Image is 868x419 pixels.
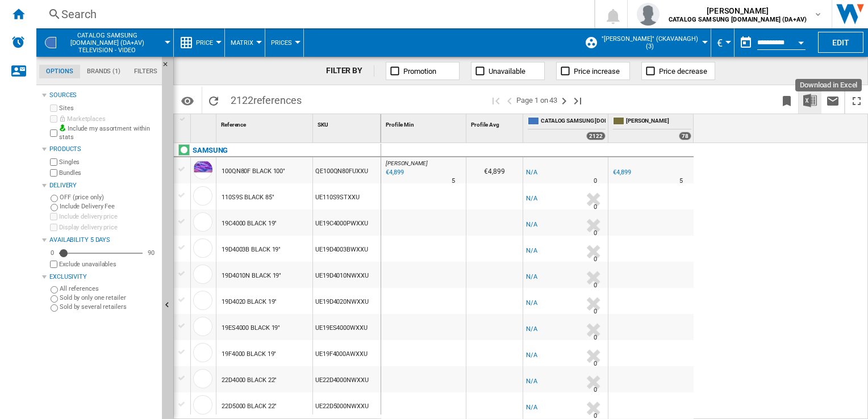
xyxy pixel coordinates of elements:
div: Sources [49,91,157,100]
input: OFF (price only) [51,195,58,202]
img: alerts-logo.svg [11,35,25,49]
div: 110S9S BLACK 85" [222,185,274,211]
div: Products [49,145,157,154]
div: Profile Min Sort None [383,114,466,132]
div: Sort None [193,114,216,132]
button: Next page [557,87,571,114]
div: FILTER BY [326,65,374,77]
span: Page 1 on 43 [516,87,557,114]
button: Maximize [845,87,868,114]
input: Display delivery price [50,261,57,268]
span: Profile Min [386,121,414,128]
span: [PERSON_NAME] [626,117,691,127]
div: Delivery Time : 0 day [594,306,597,317]
span: SKU [318,121,328,128]
input: Include my assortment within stats [50,126,57,140]
div: CATALOG SAMSUNG [DOMAIN_NAME] (DA+AV) 2122 offers sold by CATALOG SAMSUNG UK.IE (DA+AV) [525,114,608,143]
div: UE19D4020NWXXU [313,288,381,314]
button: Send this report by email [821,87,844,114]
span: CATALOG SAMSUNG UK.IE (DA+AV):Television - video [62,32,152,54]
md-tab-item: Brands (1) [80,65,127,78]
div: 2122 offers sold by CATALOG SAMSUNG UK.IE (DA+AV) [586,132,606,140]
input: All references [51,286,58,294]
md-tab-item: Options [39,65,80,78]
span: "[PERSON_NAME]" (ckavanagh) (3) [600,35,699,50]
input: Sites [50,104,57,112]
img: mysite-bg-18x18.png [59,124,66,131]
span: Price [196,39,213,47]
label: Marketplaces [59,115,157,123]
span: [PERSON_NAME] [386,160,428,166]
div: Profile Avg Sort None [469,114,523,132]
div: Delivery Time : 0 day [594,384,597,396]
div: Exclusivity [49,273,157,282]
div: Sort None [383,114,466,132]
div: N/A [526,245,537,257]
span: CATALOG SAMSUNG [DOMAIN_NAME] (DA+AV) [541,117,606,127]
md-tab-item: Filters [127,65,164,78]
label: Sites [59,104,157,112]
label: Include delivery price [59,212,157,221]
span: Prices [271,39,292,47]
button: Prices [271,28,298,57]
span: 2122 [225,87,307,111]
div: Delivery Time : 0 day [594,358,597,370]
label: Display delivery price [59,223,157,232]
div: Click to filter on that brand [193,144,228,157]
input: Sold by several retailers [51,304,58,312]
div: N/A [526,271,537,283]
div: 19D4020 BLACK 19" [222,289,277,315]
md-menu: Currency [711,28,735,57]
label: OFF (price only) [60,193,157,202]
input: Sold by only one retailer [51,295,58,303]
label: Singles [59,158,157,166]
div: N/A [526,350,537,361]
label: Exclude unavailables [59,260,157,269]
div: SKU Sort None [315,114,381,132]
input: Display delivery price [50,224,57,231]
span: € [717,37,723,49]
div: Search [61,6,565,22]
img: excel-24x24.png [803,94,817,107]
div: UE22D4000NWXXU [313,366,381,392]
label: Sold by only one retailer [60,294,157,302]
div: Delivery Time : 0 day [594,202,597,213]
button: Matrix [231,28,259,57]
div: 100QN80F BLACK 100" [222,158,285,185]
div: €4,899 [466,157,523,183]
div: N/A [526,219,537,231]
input: Include delivery price [50,213,57,220]
img: profile.jpg [637,3,660,26]
div: Delivery [49,181,157,190]
input: Bundles [50,169,57,177]
label: Sold by several retailers [60,303,157,311]
div: 19F4000 BLACK 19" [222,341,276,367]
button: Last page [571,87,585,114]
button: Hide [162,57,176,77]
span: Promotion [403,67,436,76]
button: Promotion [386,62,460,80]
div: UE110S9STXXU [313,183,381,209]
div: QE100QN80FUXXU [313,157,381,183]
span: Unavailable [489,67,525,76]
div: Sort None [469,114,523,132]
button: Price decrease [641,62,715,80]
div: Sort None [219,114,312,132]
button: Unavailable [471,62,545,80]
div: N/A [526,167,537,178]
button: First page [489,87,503,114]
span: Profile Avg [471,121,499,128]
div: 78 offers sold by IE HARVEY NORMAN [679,132,691,140]
div: UE19F4000AWXXU [313,340,381,366]
div: N/A [526,193,537,204]
button: CATALOG SAMSUNG [DOMAIN_NAME] (DA+AV)Television - video [62,28,163,57]
div: 90 [145,249,157,257]
span: Reference [221,121,246,128]
div: N/A [526,324,537,335]
div: "[PERSON_NAME]" (ckavanagh) (3) [585,28,705,57]
label: Include my assortment within stats [59,124,157,142]
button: Open calendar [791,31,811,51]
div: € [717,28,728,57]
